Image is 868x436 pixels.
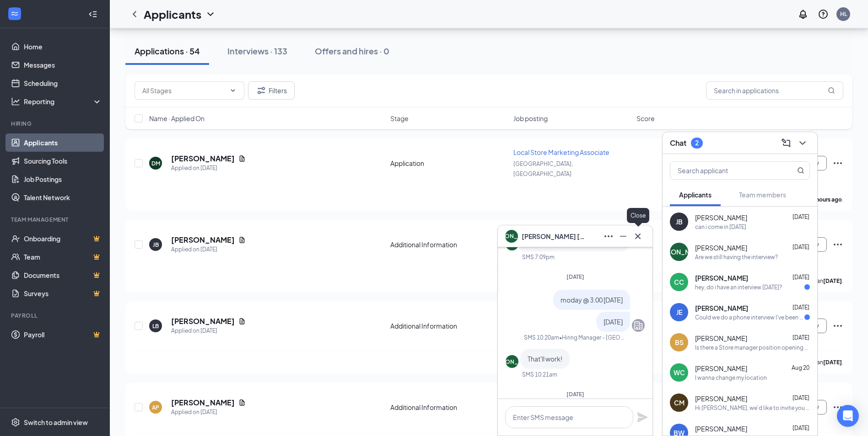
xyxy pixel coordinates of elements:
svg: ChevronLeft [129,9,140,20]
svg: Notifications [798,9,809,20]
a: TeamCrown [24,248,102,266]
span: [DATE] [793,274,809,281]
svg: ChevronDown [797,138,808,149]
h5: [PERSON_NAME] [171,235,235,245]
span: [PERSON_NAME] [695,213,747,222]
a: Sourcing Tools [24,152,102,170]
span: [PERSON_NAME] [695,394,747,403]
span: [PERSON_NAME] [695,364,747,373]
div: JE [676,308,682,317]
div: Hi [PERSON_NAME], we'd like to invite you to a meeting with Slim Chickens for Team Member at [GEO... [695,404,810,412]
svg: Ellipses [832,239,843,250]
div: AP [152,404,159,411]
div: [PERSON_NAME] [652,247,706,256]
div: [PERSON_NAME] [489,358,536,366]
div: CC [674,277,684,287]
a: Messages [24,56,102,74]
a: OnboardingCrown [24,229,102,248]
div: Application [390,159,508,168]
div: SMS 7:09pm [522,253,555,261]
span: Local Store Marketing Associate [513,148,609,156]
a: Applicants [24,133,102,152]
div: Could we do a phone interview I've been busy with work and things [695,314,804,321]
svg: ChevronDown [229,87,237,94]
svg: Filter [256,85,267,96]
span: [PERSON_NAME] [695,303,748,313]
button: Filter Filters [248,81,295,100]
svg: Collapse [88,10,97,19]
svg: Ellipses [832,320,843,331]
span: [DATE] [566,273,584,280]
span: [PERSON_NAME] [695,424,747,433]
span: [PERSON_NAME] [695,243,747,252]
input: All Stages [142,85,226,96]
div: Applications · 54 [135,45,200,57]
div: SMS 10:20am [524,334,559,341]
button: Cross [631,229,645,244]
span: Aug 20 [792,364,809,371]
a: DocumentsCrown [24,266,102,284]
span: moday @ 3:00 [DATE] [561,296,623,304]
svg: Document [238,155,246,162]
a: Home [24,37,102,56]
svg: Document [238,318,246,325]
div: Applied on [DATE] [171,326,246,335]
span: [DATE] [604,318,623,326]
div: Payroll [11,312,100,319]
div: Applied on [DATE] [171,408,246,417]
span: Stage [390,114,409,123]
svg: ComposeMessage [781,138,792,149]
div: Close [627,208,649,223]
div: Reporting [24,97,102,106]
a: Scheduling [24,74,102,92]
span: That'll work! [528,355,562,363]
div: Is there a Store manager position opening up? The indeed app has it listed as such. Had my interv... [695,344,810,351]
span: [DATE] [793,425,809,431]
div: Switch to admin view [24,418,88,427]
div: WC [674,368,685,377]
span: Name · Applied On [149,114,205,123]
div: Offers and hires · 0 [315,45,389,57]
div: DM [151,160,160,167]
div: Interviews · 133 [227,45,287,57]
div: LB [152,322,159,330]
span: [GEOGRAPHIC_DATA], [GEOGRAPHIC_DATA] [513,160,573,177]
svg: ChevronDown [205,9,216,20]
div: Additional Information [390,240,508,249]
div: Additional Information [390,321,508,330]
span: [PERSON_NAME] [695,273,748,282]
span: Team members [739,191,786,199]
div: JB [676,217,683,226]
div: Open Intercom Messenger [837,405,859,427]
span: [PERSON_NAME] [PERSON_NAME] [522,231,586,241]
div: 2 [695,139,699,147]
svg: Company [633,320,644,331]
div: Applied on [DATE] [171,164,246,173]
svg: Analysis [11,97,20,106]
a: PayrollCrown [24,325,102,344]
svg: WorkstreamLogo [10,9,19,18]
b: [DATE] [823,277,842,284]
span: [DATE] [793,334,809,341]
b: 15 hours ago [809,196,842,203]
span: [DATE] [793,394,809,401]
svg: Document [238,399,246,406]
button: Ellipses [601,229,616,244]
span: [DATE] [566,391,584,398]
button: ChevronDown [795,136,810,150]
div: Team Management [11,216,100,223]
div: JB [153,241,159,249]
div: can i come in [DATE] [695,223,746,231]
div: Are we still having the interview? [695,253,778,261]
span: [PERSON_NAME] [695,334,747,343]
svg: Ellipses [603,231,614,242]
svg: MagnifyingGlass [828,87,835,94]
svg: Ellipses [832,158,843,169]
div: Hiring [11,120,100,128]
span: [DATE] [793,304,809,311]
svg: Ellipses [832,402,843,413]
button: Plane [637,412,648,423]
svg: Settings [11,418,20,427]
a: Job Postings [24,170,102,188]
